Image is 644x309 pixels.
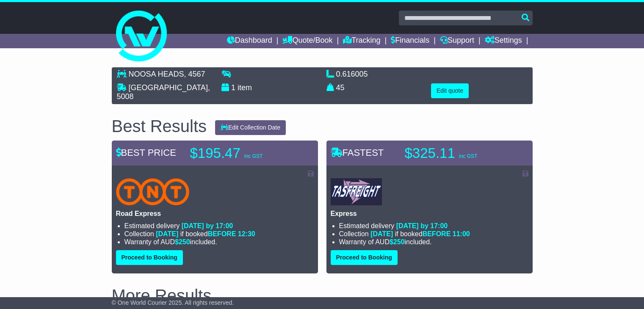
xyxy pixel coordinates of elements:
p: $325.11 [405,145,511,162]
li: Warranty of AUD included. [339,238,528,246]
span: 1 [231,83,235,92]
div: Best Results [108,117,211,135]
span: BEFORE [208,230,236,237]
span: [DATE] by 17:00 [182,222,233,229]
span: 250 [179,238,190,246]
span: $ [175,238,190,246]
span: FASTEST [331,147,384,158]
h2: More Results [112,286,533,305]
span: $ [390,238,405,246]
img: Tasfreight: Express [331,178,382,205]
li: Warranty of AUD included. [124,238,314,246]
button: Proceed to Booking [116,250,183,265]
span: BEFORE [423,230,451,237]
span: © One World Courier 2025. All rights reserved. [112,299,234,306]
span: if booked [370,230,470,237]
img: TNT Domestic: Road Express [116,178,190,205]
span: inc GST [459,153,477,159]
span: [DATE] [370,230,393,237]
p: $195.47 [190,145,296,162]
span: , 5008 [117,83,210,101]
span: [GEOGRAPHIC_DATA] [129,83,208,92]
a: Financials [391,34,429,48]
a: Quote/Book [282,34,332,48]
span: 11:00 [453,230,470,237]
p: Express [331,210,528,218]
span: , 4567 [184,70,205,78]
span: BEST PRICE [116,147,176,158]
li: Estimated delivery [124,222,314,230]
span: item [238,83,252,92]
span: 12:30 [238,230,255,237]
li: Estimated delivery [339,222,528,230]
span: 250 [393,238,405,246]
span: if booked [156,230,255,237]
a: Support [440,34,474,48]
a: Dashboard [227,34,272,48]
a: Settings [485,34,522,48]
button: Proceed to Booking [331,250,398,265]
span: NOOSA HEADS [129,70,184,78]
button: Edit quote [431,83,469,98]
span: [DATE] by 17:00 [396,222,448,229]
span: inc GST [244,153,263,159]
span: 0.616005 [336,70,368,78]
span: [DATE] [156,230,178,237]
span: 45 [336,83,345,92]
li: Collection [124,230,314,238]
li: Collection [339,230,528,238]
button: Edit Collection Date [215,120,286,135]
a: Tracking [343,34,380,48]
p: Road Express [116,210,314,218]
